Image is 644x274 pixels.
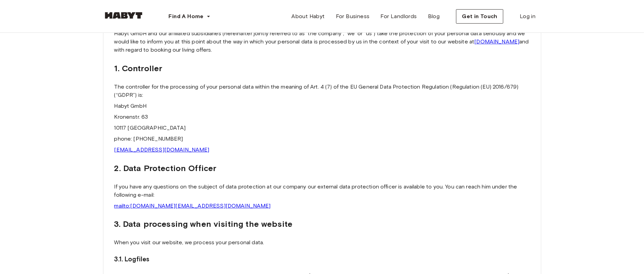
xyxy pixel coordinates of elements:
[114,62,530,75] h2: 1. Controller
[428,12,440,21] span: Blog
[114,102,530,110] p: Habyt GmbH
[103,12,144,19] img: Habyt
[291,12,325,21] span: About Habyt
[422,10,445,23] a: Blog
[114,183,530,199] p: If you have any questions on the subject of data protection at our company our external data prot...
[474,38,519,45] a: [DOMAIN_NAME]
[114,29,530,54] p: Habyt GmbH and our affiliated subsidiaries (hereinafter jointly referred to as "the company", "we...
[114,124,530,132] p: 10117 [GEOGRAPHIC_DATA]
[330,10,375,23] a: For Business
[514,10,541,23] a: Log in
[114,218,530,230] h2: 3. Data processing when visiting the website
[380,12,417,21] span: For Landlords
[114,146,210,153] a: [EMAIL_ADDRESS][DOMAIN_NAME]
[114,255,530,264] h3: 3.1. Logfiles
[520,12,535,21] span: Log in
[286,10,330,23] a: About Habyt
[462,12,497,21] span: Get in Touch
[114,113,530,121] p: Kronenstr. 63
[114,162,530,174] h2: 2. Data Protection Officer
[336,12,370,21] span: For Business
[114,238,530,247] p: When you visit our website, we process your personal data.
[375,10,422,23] a: For Landlords
[456,9,503,24] button: Get in Touch
[114,203,271,209] a: mailto:[DOMAIN_NAME][EMAIL_ADDRESS][DOMAIN_NAME]
[169,12,204,21] span: Find A Home
[163,10,216,23] button: Find A Home
[114,83,530,99] p: The controller for the processing of your personal data within the meaning of Art. 4 (7) of the E...
[114,135,530,143] p: phone: [PHONE_NUMBER]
